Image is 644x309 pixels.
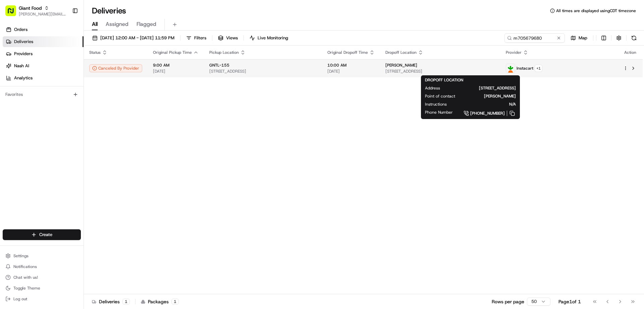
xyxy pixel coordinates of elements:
span: Views [226,35,238,41]
h1: Deliveries [92,5,126,16]
span: [STREET_ADDRESS] [385,69,495,74]
span: [DATE] [327,69,375,74]
a: 📗Knowledge Base [4,95,54,107]
input: Type to search [504,33,565,43]
span: Nash AI [14,63,29,69]
button: Create [3,229,81,240]
div: 💻 [57,98,62,104]
span: 9:00 AM [153,63,199,68]
span: API Documentation [63,98,108,104]
span: Settings [13,253,29,259]
span: Address [425,85,440,91]
span: [PHONE_NUMBER] [470,111,505,116]
span: Filters [194,35,206,41]
span: Status [89,50,101,55]
button: Notifications [3,262,81,271]
span: [DATE] 12:00 AM - [DATE] 11:59 PM [100,35,174,41]
a: Powered byPylon [47,114,81,119]
a: Nash AI [3,61,84,71]
a: Orders [3,24,84,35]
span: N/A [458,102,516,107]
span: Toggle Theme [13,285,40,291]
button: Start new chat [114,66,122,74]
div: 📗 [7,98,12,104]
span: Dropoff Location [385,50,417,55]
span: GNTL-155 [209,63,229,68]
span: Phone Number [425,110,453,115]
div: Deliveries [92,298,130,305]
button: Live Monitoring [247,33,291,43]
button: +1 [535,65,542,72]
span: Map [579,35,587,41]
span: Original Dropoff Time [327,50,368,55]
img: profile_instacart_ahold_partner.png [506,64,515,73]
span: Assigned [106,20,128,28]
a: Deliveries [3,36,84,47]
a: [PHONE_NUMBER] [464,110,516,117]
div: 1 [122,299,130,305]
span: Instructions [425,102,447,107]
span: Log out [13,296,27,302]
span: Chat with us! [13,275,38,280]
span: Instacart [517,66,533,71]
button: [DATE] 12:00 AM - [DATE] 11:59 PM [89,33,177,43]
span: Providers [14,51,33,57]
span: [PERSON_NAME] [466,93,516,99]
span: Original Pickup Time [153,50,192,55]
span: Live Monitoring [258,35,288,41]
span: Create [39,232,52,238]
button: Giant Food[PERSON_NAME][EMAIL_ADDRESS][PERSON_NAME][DOMAIN_NAME] [3,3,69,19]
span: DROPOFF LOCATION [425,77,463,83]
button: Views [215,33,241,43]
button: Giant Food [19,5,42,11]
span: Analytics [14,75,33,81]
img: 1736555255976-a54dd68f-1ca7-489b-9aae-adbdc363a1c4 [7,64,19,76]
span: Pylon [67,114,81,119]
span: All times are displayed using CDT timezone [556,8,636,13]
button: Map [568,33,590,43]
a: Analytics [3,73,84,83]
button: [PERSON_NAME][EMAIL_ADDRESS][PERSON_NAME][DOMAIN_NAME] [19,11,67,17]
span: Deliveries [14,39,33,45]
div: Action [623,50,637,55]
div: Page 1 of 1 [558,298,581,305]
span: [DATE] [153,69,199,74]
button: Settings [3,251,81,261]
span: Orders [14,27,28,33]
button: Toggle Theme [3,283,81,293]
span: Notifications [13,264,37,269]
div: We're available if you need us! [23,71,85,76]
button: Canceled By Provider [89,64,142,72]
button: Log out [3,294,81,304]
span: Flagged [137,20,156,28]
img: Nash [7,7,20,20]
span: Knowledge Base [13,98,51,104]
p: Welcome 👋 [7,27,122,38]
span: All [92,20,98,28]
div: Start new chat [23,64,110,71]
span: [PERSON_NAME] [385,63,417,68]
span: Point of contact [425,93,455,99]
button: Filters [183,33,209,43]
input: Clear [17,43,111,50]
div: 1 [171,299,179,305]
span: 10:00 AM [327,63,375,68]
span: [STREET_ADDRESS] [209,69,317,74]
button: Refresh [629,33,639,43]
span: Provider [506,50,522,55]
span: [STREET_ADDRESS] [451,85,516,91]
span: Pickup Location [209,50,239,55]
a: Providers [3,48,84,59]
div: Favorites [3,89,81,100]
p: Rows per page [492,298,524,305]
button: Chat with us! [3,273,81,282]
div: Packages [141,298,179,305]
a: 💻API Documentation [54,95,110,107]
